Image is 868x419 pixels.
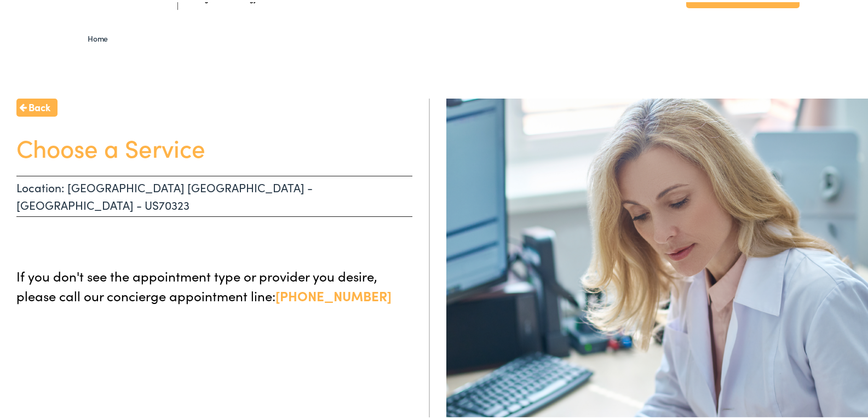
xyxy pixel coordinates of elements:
p: If you don't see the appointment type or provider you desire, please call our concierge appointme... [16,264,412,303]
a: Home [88,31,113,42]
span: Back [28,97,50,112]
a: [PHONE_NUMBER] [275,284,392,302]
p: Location: [GEOGRAPHIC_DATA] [GEOGRAPHIC_DATA] - [GEOGRAPHIC_DATA] - US70323 [16,174,412,215]
a: Back [16,96,58,114]
h1: Choose a Service [16,131,412,160]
